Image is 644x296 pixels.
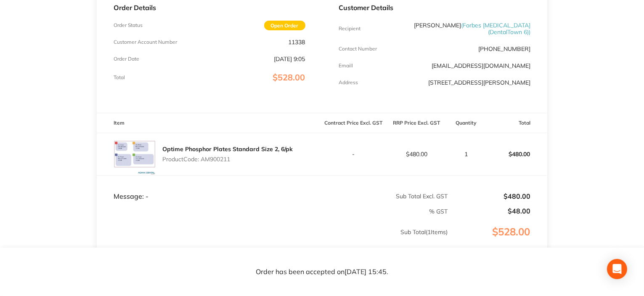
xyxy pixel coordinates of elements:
p: 1 [449,151,484,157]
p: $480.00 [449,192,531,200]
p: Order Date [114,56,139,62]
p: [STREET_ADDRESS][PERSON_NAME] [428,79,530,86]
p: Order Status [114,22,143,28]
p: $480.00 [485,144,547,164]
p: $528.00 [449,226,547,255]
p: Contact Number [339,46,377,52]
a: [EMAIL_ADDRESS][DOMAIN_NAME] [432,62,530,69]
p: Order Details [114,4,305,11]
p: Emaill [339,63,353,69]
p: Order has been accepted on [DATE] 15:45 . [256,268,388,276]
span: ( Forbes [MEDICAL_DATA] (DentalTown 6) ) [461,21,530,36]
th: Contract Price Excl. GST [322,113,385,133]
td: Message: - [97,176,322,201]
p: $480.00 [386,151,448,157]
p: - [323,151,385,157]
span: $528.00 [273,72,305,83]
a: Optime Phosphor Plates Standard Size 2, 6/pk [162,145,293,153]
p: Total [114,75,125,80]
span: Open Order [264,21,305,30]
p: Sub Total Excl. GST [323,193,448,200]
p: Customer Details [339,4,531,11]
p: Recipient [339,26,361,32]
th: RRP Price Excl. GST [385,113,448,133]
p: Sub Total ( 1 Items) [97,229,448,252]
p: 11338 [289,39,305,45]
p: Address [339,80,358,85]
p: [DATE] 9:05 [274,56,305,62]
p: % GST [97,208,448,215]
p: Product Code: AM900211 [162,156,293,163]
div: Open Intercom Messenger [607,259,627,279]
p: $48.00 [449,207,531,215]
th: Item [97,113,322,133]
th: Total [484,113,547,133]
p: [PERSON_NAME] [403,22,530,35]
p: Customer Account Number [114,39,177,45]
p: [PHONE_NUMBER] [478,45,530,52]
img: b3k1aWtoMw [114,133,156,175]
th: Quantity [448,113,485,133]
